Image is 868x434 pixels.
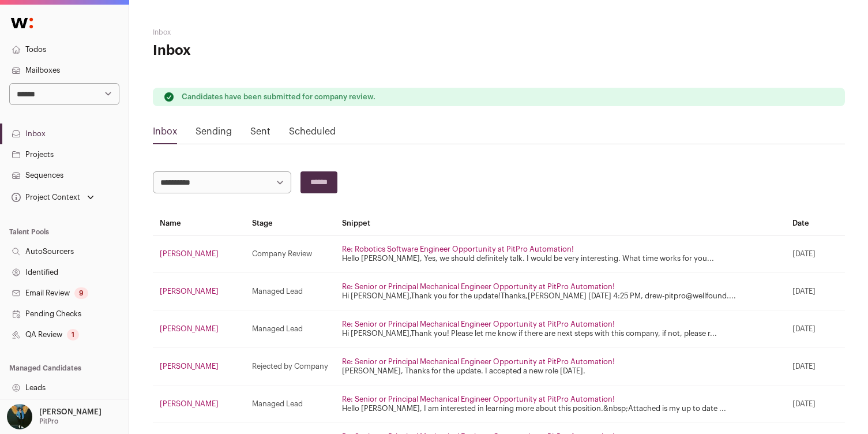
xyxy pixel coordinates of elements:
button: Open dropdown [9,189,96,205]
td: [DATE] [786,310,845,348]
a: [PERSON_NAME] [160,400,219,407]
td: [DATE] [786,386,845,423]
a: Re: Senior or Principal Mechanical Engineer Opportunity at PitPro Automation! [342,358,615,365]
a: Re: Robotics Software Engineer Opportunity at PitPro Automation! [342,245,574,253]
a: Hello [PERSON_NAME], I am interested in learning more about this position.&nbsp;Attached is my up... [342,405,726,412]
td: Rejected by Company [245,348,335,386]
a: Re: Senior or Principal Mechanical Engineer Opportunity at PitPro Automation! [342,320,615,328]
div: Project Context [9,193,80,202]
button: Open dropdown [5,404,104,429]
h1: Inbox [153,42,384,60]
td: Managed Lead [245,273,335,310]
p: PitPro [39,417,58,426]
a: Hello [PERSON_NAME], Yes, we should definitely talk. I would be very interesting. What time works... [342,255,714,262]
th: Stage [245,212,335,235]
p: [PERSON_NAME] [39,407,102,417]
th: Date [786,212,845,235]
td: Managed Lead [245,310,335,348]
td: [DATE] [786,273,845,310]
td: [DATE] [786,235,845,273]
img: Wellfound [5,12,39,35]
a: Re: Senior or Principal Mechanical Engineer Opportunity at PitPro Automation! [342,395,615,403]
a: Hi [PERSON_NAME],Thank you! Please let me know if there are next steps with this company, if not,... [342,330,717,337]
a: Hi [PERSON_NAME],Thank you for the update!Thanks,[PERSON_NAME] [DATE] 4:25 PM, drew-pitpro@wellfo... [342,292,736,300]
a: Scheduled [289,127,336,136]
a: Sent [250,127,270,136]
th: Snippet [335,212,786,235]
img: 12031951-medium_jpg [7,404,32,429]
a: Sending [196,127,232,136]
div: 1 [67,329,79,341]
a: [PERSON_NAME], Thanks for the update. I accepted a new role [DATE]. [342,367,585,375]
p: Candidates have been submitted for company review. [182,92,375,102]
td: Managed Lead [245,386,335,423]
a: [PERSON_NAME] [160,362,219,370]
a: [PERSON_NAME] [160,287,219,295]
th: Name [153,212,245,235]
a: Inbox [153,127,177,136]
a: [PERSON_NAME] [160,250,219,257]
a: [PERSON_NAME] [160,325,219,332]
td: [DATE] [786,348,845,386]
h2: Inbox [153,28,384,37]
div: 9 [74,287,88,299]
a: Re: Senior or Principal Mechanical Engineer Opportunity at PitPro Automation! [342,283,615,290]
td: Company Review [245,235,335,273]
